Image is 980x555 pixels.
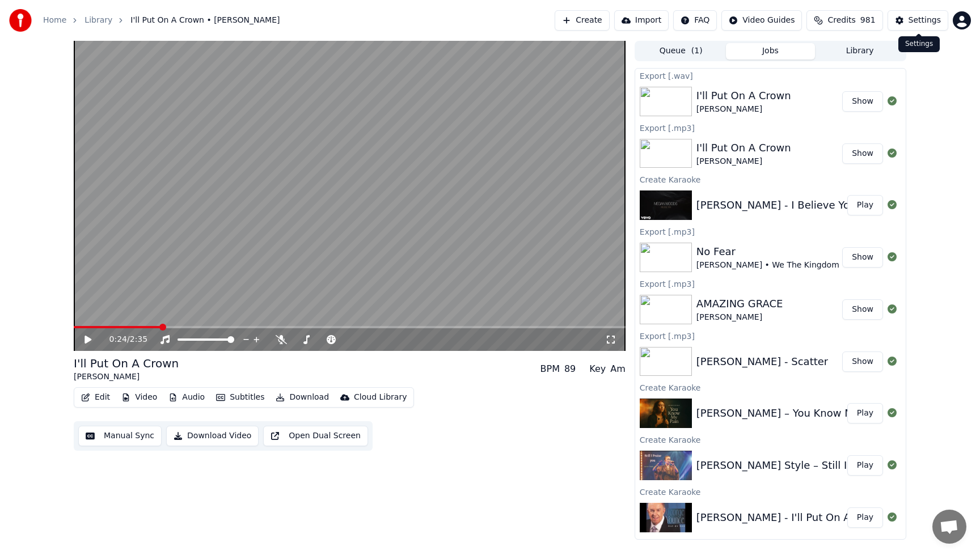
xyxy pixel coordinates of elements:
[540,362,560,376] div: BPM
[691,45,703,57] span: ( 1 )
[847,403,883,423] button: Play
[589,362,606,376] div: Key
[673,10,717,31] button: FAQ
[635,277,906,290] div: Export [.mp3]
[842,247,883,268] button: Show
[696,260,839,271] div: [PERSON_NAME] • We The Kingdom
[696,244,839,260] div: No Fear
[696,104,791,115] div: [PERSON_NAME]
[635,69,906,82] div: Export [.wav]
[164,389,209,405] button: Audio
[827,15,855,26] span: Credits
[635,380,906,394] div: Create Karaoke
[635,433,906,446] div: Create Karaoke
[166,426,259,446] button: Download Video
[806,10,882,31] button: Credits981
[130,334,147,345] span: 2:35
[74,355,179,371] div: I'll Put On A Crown
[109,334,137,345] div: /
[696,312,783,323] div: [PERSON_NAME]
[898,36,940,52] div: Settings
[635,224,906,238] div: Export [.mp3]
[696,140,791,156] div: I'll Put On A Crown
[888,10,948,31] button: Settings
[847,195,883,215] button: Play
[555,10,610,31] button: Create
[696,296,783,312] div: AMAZING GRACE
[43,15,66,26] a: Home
[842,143,883,164] button: Show
[614,10,669,31] button: Import
[635,485,906,498] div: Create Karaoke
[696,457,902,473] div: [PERSON_NAME] Style – Still I Praise You
[932,510,966,544] a: Open chat
[696,197,856,213] div: [PERSON_NAME] - I Believe You
[726,43,816,60] button: Jobs
[860,15,876,26] span: 981
[635,537,906,550] div: Create Karaoke
[815,43,905,60] button: Library
[696,510,886,526] div: [PERSON_NAME] - I'll Put On A Crown
[842,299,883,320] button: Show
[354,392,407,403] div: Cloud Library
[635,121,906,134] div: Export [.mp3]
[847,455,883,476] button: Play
[85,15,112,26] a: Library
[9,9,32,32] img: youka
[696,156,791,167] div: [PERSON_NAME]
[635,329,906,342] div: Export [.mp3]
[636,43,726,60] button: Queue
[77,389,115,405] button: Edit
[109,334,127,345] span: 0:24
[842,351,883,372] button: Show
[635,172,906,186] div: Create Karaoke
[610,362,626,376] div: Am
[696,354,828,370] div: [PERSON_NAME] - Scatter
[271,389,333,405] button: Download
[130,15,280,26] span: I'll Put On A Crown • [PERSON_NAME]
[847,507,883,528] button: Play
[263,426,368,446] button: Open Dual Screen
[117,389,162,405] button: Video
[696,88,791,104] div: I'll Put On A Crown
[43,15,280,26] nav: breadcrumb
[909,15,941,26] div: Settings
[78,426,162,446] button: Manual Sync
[74,371,179,383] div: [PERSON_NAME]
[212,389,269,405] button: Subtitles
[721,10,802,31] button: Video Guides
[564,362,576,376] div: 89
[842,91,883,112] button: Show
